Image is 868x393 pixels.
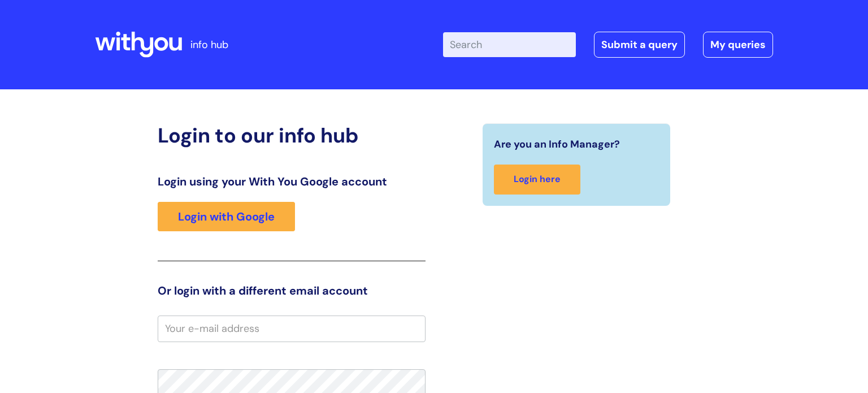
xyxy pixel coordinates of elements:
input: Search [443,32,576,57]
a: Login here [494,165,580,195]
a: My queries [703,32,773,58]
h3: Login using your With You Google account [158,175,426,188]
a: Submit a query [594,32,685,58]
p: info hub [190,36,228,54]
a: Login with Google [158,202,295,231]
span: Are you an Info Manager? [494,135,620,153]
input: Your e-mail address [158,316,426,342]
h3: Or login with a different email account [158,284,426,297]
h2: Login to our info hub [158,123,426,148]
